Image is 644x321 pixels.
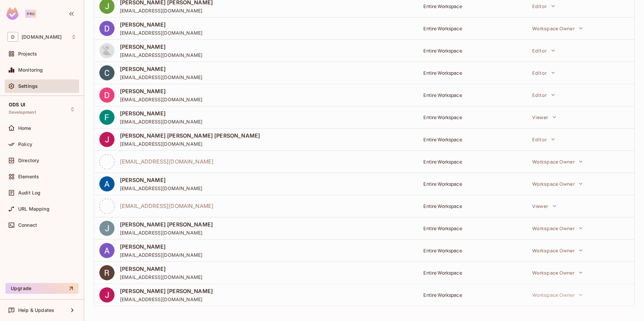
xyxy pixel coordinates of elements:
[120,176,202,184] span: [PERSON_NAME]
[99,176,115,191] img: ACg8ocJsCva0OnH_2-7Aai-htdKgy2kjyFYqODVqv7zBHFJ7WXXOYg=s96-c
[120,185,202,191] span: [EMAIL_ADDRESS][DOMAIN_NAME]
[99,265,115,280] img: ACg8ocIZkPHhOqLxOdMGTt72pvryhDk1wjtYvqrrkwaRrjBg1w6yTw=s96-c
[9,110,36,115] span: Development
[18,83,38,89] span: Settings
[423,203,521,209] div: Entire Workspace
[120,202,214,210] span: [EMAIL_ADDRESS][DOMAIN_NAME]
[529,88,558,102] button: Editor
[423,3,521,9] div: Entire Workspace
[120,30,202,36] span: [EMAIL_ADDRESS][DOMAIN_NAME]
[423,47,521,54] div: Entire Workspace
[120,96,202,103] span: [EMAIL_ADDRESS][DOMAIN_NAME]
[99,65,115,80] img: ACg8ocI62WKpXFmcjaBoWH70XHz-zwHW4v3uhZBVnFXjstNgP8al=s96-c
[423,114,521,120] div: Entire Workspace
[99,132,115,147] img: ACg8ocIfAwx2Vl-BYrfIB_7iYlqeN5vaALgukeMAHsxHZ8ecYcH7ag=s96-c
[120,287,213,295] span: [PERSON_NAME] [PERSON_NAME]
[120,21,202,28] span: [PERSON_NAME]
[529,221,586,235] button: Workspace Owner
[423,225,521,231] div: Entire Workspace
[423,158,521,165] div: Entire Workspace
[423,181,521,187] div: Entire Workspace
[529,177,586,190] button: Workspace Owner
[120,296,213,302] span: [EMAIL_ADDRESS][DOMAIN_NAME]
[529,44,558,57] button: Editor
[120,87,202,95] span: [PERSON_NAME]
[423,292,521,298] div: Entire Workspace
[120,43,202,50] span: [PERSON_NAME]
[529,110,559,124] button: Viewer
[22,34,62,40] span: Workspace: deacero.com
[25,10,36,18] div: Pro
[18,190,40,195] span: Audit Log
[120,132,260,139] span: [PERSON_NAME] [PERSON_NAME] [PERSON_NAME]
[529,244,586,257] button: Workspace Owner
[6,7,19,20] img: SReyMgAAAABJRU5ErkJggg==
[120,74,202,80] span: [EMAIL_ADDRESS][DOMAIN_NAME]
[423,136,521,143] div: Entire Workspace
[7,32,18,42] span: D
[99,287,115,302] img: ACg8ocLEqbTz_aOK6iYYrjfrxhkRhBnvW0u-EVsHxHebPcnZNmK8bg=s96-c
[9,102,25,107] span: ODS UI
[120,65,202,73] span: [PERSON_NAME]
[120,229,213,236] span: [EMAIL_ADDRESS][DOMAIN_NAME]
[529,22,586,35] button: Workspace Owner
[529,133,558,146] button: Editor
[529,199,559,213] button: Viewer
[423,247,521,254] div: Entire Workspace
[120,221,213,228] span: [PERSON_NAME] [PERSON_NAME]
[120,118,202,125] span: [EMAIL_ADDRESS][DOMAIN_NAME]
[18,142,32,147] span: Policy
[120,110,202,117] span: [PERSON_NAME]
[99,43,115,58] img: ACg8ocIIumeQEtg7Psd-6fjDKhd-AP7VFGR21v-8_tu06dVKaofRpQ=s96-c
[529,288,586,301] button: Workspace Owner
[5,283,78,294] button: Upgrade
[423,270,521,276] div: Entire Workspace
[18,206,50,212] span: URL Mapping
[120,52,202,58] span: [EMAIL_ADDRESS][DOMAIN_NAME]
[423,92,521,98] div: Entire Workspace
[18,67,43,73] span: Monitoring
[529,155,586,168] button: Workspace Owner
[99,221,115,236] img: ACg8ocKLT1pSa8otw9u9yIHLBaJ4HvHI9F1E02YJKeaIK62opzTAag=s96-c
[18,174,39,179] span: Elements
[423,70,521,76] div: Entire Workspace
[99,87,115,103] img: ACg8ocKYknPIIBkELWMwsxDJepOSsPGzfEdcVu16pfamCfh34UCkBQ=s96-c
[423,25,521,32] div: Entire Workspace
[18,51,37,57] span: Projects
[99,243,115,258] img: ACg8ocJ446jqFWgZow7oUSco5uKjXhaIl6lODq-3MihVOx7UTykp=s96-c
[120,265,202,273] span: [PERSON_NAME]
[120,243,202,250] span: [PERSON_NAME]
[120,274,202,280] span: [EMAIL_ADDRESS][DOMAIN_NAME]
[18,158,39,163] span: Directory
[120,141,260,147] span: [EMAIL_ADDRESS][DOMAIN_NAME]
[99,110,115,125] img: ACg8ocJoL_1GAiM8-0ehP1_JHpjaUGxsNlPJIgTcacLmN5jUHlNDEA=s96-c
[120,252,202,258] span: [EMAIL_ADDRESS][DOMAIN_NAME]
[18,308,54,313] span: Help & Updates
[99,21,115,36] img: ACg8ocKwW8r3Bjtvknyicp3LZoUBmuv1ZCi12athGhVsondv5Jrgew=s96-c
[120,158,214,165] span: [EMAIL_ADDRESS][DOMAIN_NAME]
[120,7,213,14] span: [EMAIL_ADDRESS][DOMAIN_NAME]
[529,266,586,279] button: Workspace Owner
[18,222,37,228] span: Connect
[18,126,31,131] span: Home
[529,66,558,79] button: Editor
